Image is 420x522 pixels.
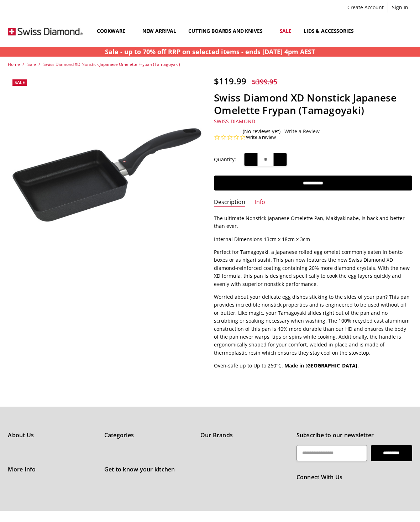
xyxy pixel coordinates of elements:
a: Cookware [91,15,136,47]
h5: Get to know your kitchen [104,465,193,474]
a: Home [8,61,20,67]
a: Lids & Accessories [298,15,364,47]
p: Oven-safe up to Up to 260°C. [214,362,412,370]
h5: Subscribe to our newsletter [296,431,412,440]
h5: Categories [104,431,193,440]
strong: Sale - up to 70% off RRP on selected items - ends [DATE] 4pm AEST [105,47,315,56]
a: Sale [274,15,298,47]
a: Sign In [388,2,412,12]
h5: Our Brands [200,431,289,440]
span: (No reviews yet) [243,129,280,134]
a: Sale [27,61,36,67]
span: $119.99 [214,75,246,87]
strong: Made in [GEOGRAPHIC_DATA]. [284,362,359,369]
p: Perfect for Tamagoyaki, a Japanese rolled egg omelet commonly eaten in bento boxes or as nigari s... [214,248,412,288]
a: New arrival [136,15,182,47]
h5: More Info [8,465,96,474]
p: Worried about your delicate egg dishes sticking to the sides of your pan? This pan provides incre... [214,293,412,357]
a: Swiss Diamond XD Nonstick Japanese Omelette Frypan (Tamagoyaki) [43,61,180,67]
h5: About Us [8,431,96,440]
span: $399.95 [252,77,277,87]
a: Write a review [246,134,276,141]
a: Cutting boards and knives [182,15,274,47]
img: Swiss Diamond XD Nonstick Japanese Omelette Frypan (Tamagoyaki) [23,277,24,278]
img: Swiss Diamond XD Nonstick Japanese Omelette Frypan (Tamagoyaki) [8,124,206,226]
h5: Connect With Us [296,473,412,482]
img: Swiss Diamond XD Nonstick Japanese Omelette Frypan (Tamagoyaki) [25,277,26,278]
a: Swiss Diamond XD Nonstick Japanese Omelette Frypan (Tamagoyaki) [8,76,206,274]
h1: Swiss Diamond XD Nonstick Japanese Omelette Frypan (Tamagoyaki) [214,92,412,116]
p: The ultimate Nonstick Japanese Omelette Pan, Makiyakinabe, is back and better than ever. [214,214,412,230]
img: Free Shipping On Every Order [8,16,83,46]
a: Create Account [343,2,388,12]
p: Internal Dimensions 13cm x 18cm x 3cm [214,235,412,243]
span: Sale [15,79,25,85]
a: Description [214,198,245,207]
a: Swiss Diamond [214,118,255,125]
a: Write a Review [284,129,320,134]
label: Quantity: [214,156,236,163]
a: Info [255,198,265,207]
